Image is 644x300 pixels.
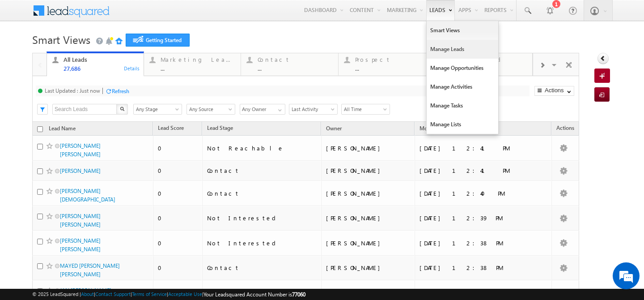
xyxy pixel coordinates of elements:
[168,291,202,297] a: Acceptable Use
[47,51,144,77] a: All Leads27,686Details
[326,189,411,197] div: [PERSON_NAME]
[81,291,94,297] a: About
[134,105,179,113] span: Any Stage
[207,214,317,222] div: Not Interested
[187,105,232,113] span: Any Source
[207,264,317,272] div: Contact
[133,104,182,115] a: Any Stage
[326,125,342,132] span: Owner
[158,189,199,197] div: 0
[161,65,235,72] div: ...
[207,124,233,131] span: Lead Stage
[355,56,430,63] div: Prospect
[415,123,462,135] a: Modified On (sorted descending)
[427,59,498,77] a: Manage Opportunities
[289,104,338,115] a: Last Activity
[240,103,284,115] div: Owner Filter
[258,56,332,63] div: Contact
[60,237,101,253] a: [PERSON_NAME] [PERSON_NAME]
[144,53,241,76] a: Marketing Leads...
[207,167,317,175] div: Contact
[240,104,285,115] input: Type to Search
[44,124,80,135] a: Lead Name
[158,124,184,131] span: Lead Score
[427,115,498,134] a: Manage Lists
[158,167,199,175] div: 0
[289,105,335,113] span: Last Activity
[95,291,131,297] a: Contact Support
[203,291,305,298] span: Your Leadsquared Account Number is
[123,64,140,72] div: Details
[186,104,235,115] a: Any Source
[419,189,542,197] div: [DATE] 12:40 PM
[326,167,411,175] div: [PERSON_NAME]
[32,290,305,299] span: © 2025 LeadSquared | | | | |
[427,77,498,96] a: Manage Activities
[338,53,436,76] a: Prospect...
[60,142,101,158] a: [PERSON_NAME] [PERSON_NAME]
[427,21,498,40] a: Smart Views
[326,214,411,222] div: [PERSON_NAME]
[427,40,498,59] a: Manage Leads
[292,291,305,298] span: 77060
[112,88,129,94] div: Refresh
[126,34,190,47] a: Getting Started
[158,144,199,152] div: 0
[60,167,101,174] a: [PERSON_NAME]
[153,123,188,135] a: Lead Score
[326,144,411,152] div: [PERSON_NAME]
[133,103,182,115] div: Lead Stage Filter
[355,65,430,72] div: ...
[427,96,498,115] a: Manage Tasks
[186,103,235,115] div: Lead Source Filter
[419,144,542,152] div: [DATE] 12:41 PM
[60,213,101,228] a: [PERSON_NAME] [PERSON_NAME]
[158,214,199,222] div: 0
[341,104,390,115] a: All Time
[207,239,317,247] div: Not Interested
[161,56,235,63] div: Marketing Leads
[258,65,332,72] div: ...
[64,65,138,72] div: 27,686
[120,107,124,111] img: Search
[203,123,237,135] a: Lead Stage
[419,239,542,247] div: [DATE] 12:38 PM
[419,214,542,222] div: [DATE] 12:39 PM
[419,125,449,132] span: Modified On
[326,264,411,272] div: [PERSON_NAME]
[64,56,138,63] div: All Leads
[419,167,542,175] div: [DATE] 12:41 PM
[32,32,90,47] span: Smart Views
[273,104,284,113] a: Show All Items
[552,123,579,135] span: Actions
[158,264,199,272] div: 0
[207,144,317,152] div: Not Reachable
[158,239,199,247] div: 0
[45,87,100,94] div: Last Updated : Just now
[419,264,542,272] div: [DATE] 12:38 PM
[326,239,411,247] div: [PERSON_NAME]
[342,105,387,113] span: All Time
[60,262,120,278] a: MAYED [PERSON_NAME] [PERSON_NAME]
[241,53,338,76] a: Contact...
[207,189,317,197] div: Contact
[60,188,115,203] a: [PERSON_NAME][DEMOGRAPHIC_DATA]
[132,291,167,297] a: Terms of Service
[52,104,117,115] input: Search Leads
[37,126,43,132] input: Check all records
[534,86,574,96] button: Actions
